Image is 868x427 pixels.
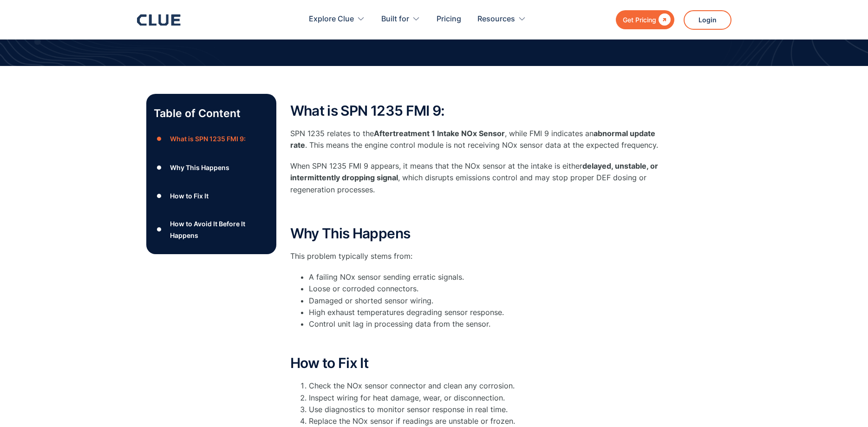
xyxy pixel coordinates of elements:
div:  [656,14,671,26]
a: ●Why This Happens [154,160,269,174]
li: Inspect wiring for heat damage, wear, or disconnection. [309,392,662,404]
strong: abnormal update rate [290,129,655,150]
div: Explore Clue [309,5,354,34]
div: What is SPN 1235 FMI 9: [170,133,246,145]
div: ● [154,132,165,146]
div: Built for [381,5,420,34]
div: ● [154,160,165,174]
div: Get Pricing [623,14,656,26]
div: Built for [381,5,409,34]
div: Resources [477,5,526,34]
div: Explore Clue [309,5,365,34]
p: ‍ [290,335,662,346]
div: ● [154,223,165,236]
h2: How to Fix It [290,355,662,371]
a: Get Pricing [616,10,674,29]
a: Pricing [437,5,461,34]
p: Table of Content [154,106,269,121]
li: Control unit lag in processing data from the sensor. [309,318,662,330]
li: Use diagnostics to monitor sensor response in real time. [309,404,662,415]
div: ● [154,189,165,203]
p: When SPN 1235 FMI 9 appears, it means that the NOx sensor at the intake is either , which disrupt... [290,160,662,196]
div: Resources [477,5,515,34]
h2: Why This Happens [290,226,662,241]
strong: Aftertreatment 1 Intake NOx Sensor [374,129,505,138]
div: How to Avoid It Before It Happens [170,218,268,241]
div: Why This Happens [170,162,229,173]
div: How to Fix It [170,190,209,202]
li: Damaged or shorted sensor wiring. [309,295,662,307]
li: Replace the NOx sensor if readings are unstable or frozen. [309,415,662,427]
p: This problem typically stems from: [290,250,662,262]
li: Check the NOx sensor connector and clean any corrosion. [309,380,662,392]
p: SPN 1235 relates to the , while FMI 9 indicates an . This means the engine control module is not ... [290,128,662,151]
a: Login [684,10,731,30]
li: A failing NOx sensor sending erratic signals. [309,271,662,283]
h2: What is SPN 1235 FMI 9: [290,103,662,118]
p: ‍ [290,205,662,217]
li: High exhaust temperatures degrading sensor response. [309,307,662,318]
a: ●How to Fix It [154,189,269,203]
a: ●What is SPN 1235 FMI 9: [154,132,269,146]
li: Loose or corroded connectors. [309,283,662,295]
a: ●How to Avoid It Before It Happens [154,218,269,241]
